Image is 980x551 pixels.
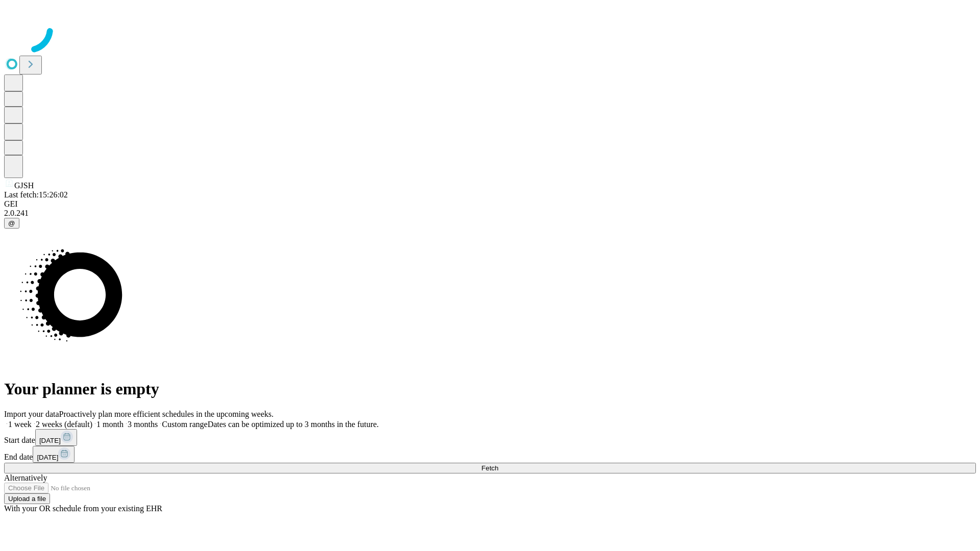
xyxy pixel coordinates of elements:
[4,504,162,513] span: With your OR schedule from your existing EHR
[8,420,32,429] span: 1 week
[4,446,976,463] div: End date
[4,218,19,229] button: @
[4,429,976,446] div: Start date
[4,473,47,482] span: Alternatively
[39,437,61,444] span: [DATE]
[4,380,976,398] h1: Your planner is empty
[4,463,976,473] button: Fetch
[96,420,124,429] span: 1 month
[36,420,92,429] span: 2 weeks (default)
[33,446,75,463] button: [DATE]
[128,420,158,429] span: 3 months
[4,199,976,209] div: GEI
[35,429,77,446] button: [DATE]
[208,420,379,429] span: Dates can be optimized up to 3 months in the future.
[162,420,207,429] span: Custom range
[4,209,976,218] div: 2.0.241
[481,464,498,472] span: Fetch
[4,410,59,418] span: Import your data
[4,190,68,199] span: Last fetch: 15:26:02
[14,181,34,190] span: GJSH
[59,410,274,418] span: Proactively plan more efficient schedules in the upcoming weeks.
[37,454,58,461] span: [DATE]
[8,219,15,227] span: @
[4,493,50,504] button: Upload a file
